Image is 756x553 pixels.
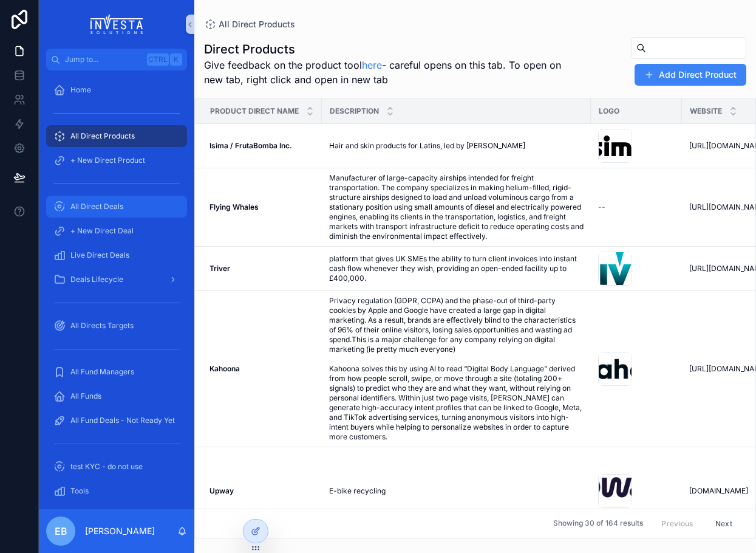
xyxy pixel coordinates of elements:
[85,525,155,537] p: [PERSON_NAME]
[329,296,584,442] a: Privacy regulation (GDPR, CCPA) and the phase-out of third-party cookies by Apple and Google have...
[70,156,145,165] span: + New Direct Product
[209,141,315,151] a: Isima / FrutaBomba Inc.
[209,364,240,373] strong: Kahoona
[689,486,748,496] span: [DOMAIN_NAME]
[209,486,234,495] strong: Upway
[362,59,382,71] a: here
[70,391,101,401] span: All Funds
[90,15,143,34] img: App logo
[70,85,91,95] span: Home
[329,141,525,151] span: Hair and skin products for Latins, led by [PERSON_NAME]
[209,264,230,273] strong: Triver
[46,315,187,337] a: All Directs Targets
[707,514,741,533] button: Next
[46,149,187,171] a: + New Direct Product
[171,55,181,64] span: K
[330,106,379,116] span: Description
[329,173,584,241] a: Manufacturer of large-capacity airships intended for freight transportation. The company speciali...
[46,456,187,478] a: test KYC - do not use
[46,410,187,431] a: All Fund Deals - Not Ready Yet
[635,64,746,86] button: Add Direct Product
[209,264,315,273] a: Triver
[70,462,143,472] span: test KYC - do not use
[329,141,584,151] a: Hair and skin products for Latins, led by [PERSON_NAME]
[209,141,292,150] strong: Isima / FrutaBomba Inc.
[329,254,584,283] a: platform that gives UK SMEs the ability to turn client invoices into instant cash flow whenever t...
[46,269,187,290] a: Deals Lifecycle
[46,49,187,70] button: Jump to...CtrlK
[46,480,187,502] a: Tools
[219,18,295,30] span: All Direct Products
[209,202,259,211] strong: Flying Whales
[598,202,675,212] a: --
[204,18,295,30] a: All Direct Products
[210,106,299,116] span: Product Direct Name
[65,55,142,64] span: Jump to...
[599,106,619,116] span: Logo
[209,364,315,374] a: Kahoona
[46,125,187,147] a: All Direct Products
[70,416,175,425] span: All Fund Deals - Not Ready Yet
[46,361,187,383] a: All Fund Managers
[690,106,722,116] span: Website
[553,519,643,529] span: Showing 30 of 164 results
[46,196,187,218] a: All Direct Deals
[70,202,123,211] span: All Direct Deals
[204,41,577,58] h1: Direct Products
[46,244,187,266] a: Live Direct Deals
[70,367,134,377] span: All Fund Managers
[70,486,89,496] span: Tools
[209,486,315,496] a: Upway
[70,250,129,260] span: Live Direct Deals
[39,70,194,509] div: scrollable content
[46,79,187,101] a: Home
[329,486,584,496] a: E-bike recycling
[70,131,135,141] span: All Direct Products
[204,58,577,87] span: Give feedback on the product tool - careful opens on this tab. To open on new tab, right click an...
[598,202,605,212] span: --
[46,385,187,407] a: All Funds
[70,275,123,284] span: Deals Lifecycle
[70,321,134,331] span: All Directs Targets
[70,226,134,236] span: + New Direct Deal
[46,220,187,242] a: + New Direct Deal
[209,202,315,212] a: Flying Whales
[329,486,386,496] span: E-bike recycling
[55,524,67,538] span: EB
[147,53,169,66] span: Ctrl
